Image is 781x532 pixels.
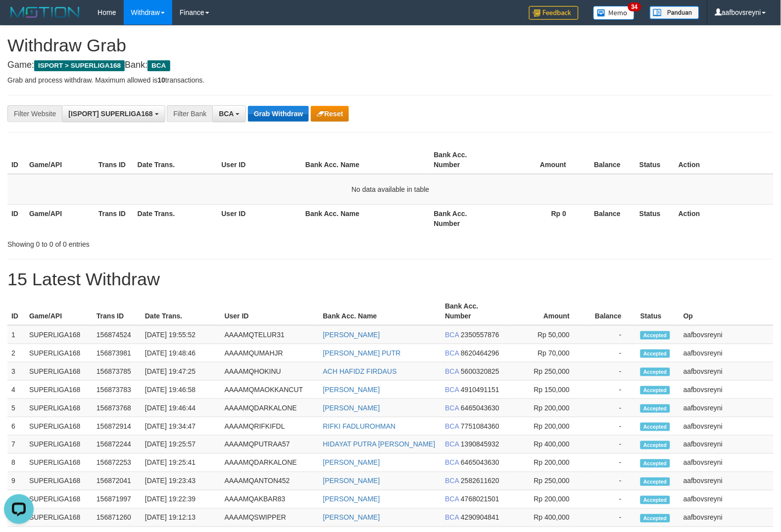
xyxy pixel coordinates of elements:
[221,325,319,344] td: AAAAMQTELUR31
[499,204,582,232] th: Rp 0
[506,436,585,454] td: Rp 400,000
[445,404,459,412] span: BCA
[461,495,499,503] span: Copy 4768021501 to clipboard
[585,509,636,527] td: -
[506,381,585,399] td: Rp 150,000
[680,362,774,381] td: aafbovsreyni
[635,204,675,232] th: Status
[461,386,499,394] span: Copy 4910491151 to clipboard
[461,441,499,448] span: Copy 1390845932 to clipboard
[7,75,774,85] p: Grab and process withdraw. Maximum allowed is transactions.
[95,204,134,232] th: Trans ID
[680,325,774,344] td: aafbovsreyni
[430,146,499,174] th: Bank Acc. Number
[585,362,636,381] td: -
[7,60,774,70] h4: Game: Bank:
[628,2,641,11] span: 34
[593,6,635,20] img: Button%20Memo.svg
[7,36,774,55] h1: Withdraw Grab
[93,344,141,362] td: 156873981
[25,399,93,417] td: SUPERLIGA168
[7,297,25,325] th: ID
[7,454,25,472] td: 8
[221,509,319,527] td: AAAAMQSWIPPER
[7,362,25,381] td: 3
[585,490,636,509] td: -
[506,344,585,362] td: Rp 70,000
[319,297,441,325] th: Bank Acc. Name
[323,495,380,503] a: [PERSON_NAME]
[675,146,774,174] th: Action
[445,386,459,394] span: BCA
[680,490,774,509] td: aafbovsreyni
[445,459,459,467] span: BCA
[62,105,165,122] button: [ISPORT] SUPERLIGA168
[95,146,134,174] th: Trans ID
[506,417,585,436] td: Rp 200,000
[7,417,25,436] td: 6
[25,297,93,325] th: Game/API
[585,399,636,417] td: -
[141,417,221,436] td: [DATE] 19:34:47
[585,417,636,436] td: -
[141,399,221,417] td: [DATE] 19:46:44
[218,204,302,232] th: User ID
[7,325,25,344] td: 1
[640,514,670,523] span: Accepted
[7,146,25,174] th: ID
[506,399,585,417] td: Rp 200,000
[323,349,401,357] a: [PERSON_NAME] PUTR
[445,477,459,485] span: BCA
[461,422,499,430] span: Copy 7751084360 to clipboard
[529,6,579,20] img: Feedback.jpg
[585,325,636,344] td: -
[93,399,141,417] td: 156873768
[147,60,170,71] span: BCA
[680,417,774,436] td: aafbovsreyni
[461,459,499,467] span: Copy 6465043630 to clipboard
[680,297,774,325] th: Op
[7,269,774,289] h1: 15 Latest Withdraw
[7,381,25,399] td: 4
[7,204,25,232] th: ID
[680,344,774,362] td: aafbovsreyni
[93,297,141,325] th: Trans ID
[221,490,319,509] td: AAAAMQAKBAR83
[221,454,319,472] td: AAAAMQDARKALONE
[581,146,635,174] th: Balance
[506,362,585,381] td: Rp 250,000
[461,349,499,357] span: Copy 8620464296 to clipboard
[141,381,221,399] td: [DATE] 19:46:58
[640,441,670,449] span: Accepted
[301,146,430,174] th: Bank Acc. Name
[141,344,221,362] td: [DATE] 19:48:46
[25,362,93,381] td: SUPERLIGA168
[93,325,141,344] td: 156874524
[323,477,380,485] a: [PERSON_NAME]
[93,490,141,509] td: 156871997
[650,6,699,19] img: panduan.png
[640,496,670,504] span: Accepted
[25,472,93,490] td: SUPERLIGA168
[585,297,636,325] th: Balance
[93,436,141,454] td: 156872244
[248,106,309,122] button: Grab Withdraw
[445,349,459,357] span: BCA
[221,399,319,417] td: AAAAMQDARKALONE
[430,204,499,232] th: Bank Acc. Number
[212,105,246,122] button: BCA
[461,367,499,375] span: Copy 5600320825 to clipboard
[221,417,319,436] td: AAAAMQRIFKIFDL
[25,509,93,527] td: SUPERLIGA168
[445,331,459,339] span: BCA
[323,386,380,394] a: [PERSON_NAME]
[323,367,397,375] a: ACH HAFIDZ FIRDAUS
[7,399,25,417] td: 5
[461,331,499,339] span: Copy 2350557876 to clipboard
[93,417,141,436] td: 156872914
[93,381,141,399] td: 156873783
[640,478,670,486] span: Accepted
[323,331,380,339] a: [PERSON_NAME]
[675,204,774,232] th: Action
[506,472,585,490] td: Rp 250,000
